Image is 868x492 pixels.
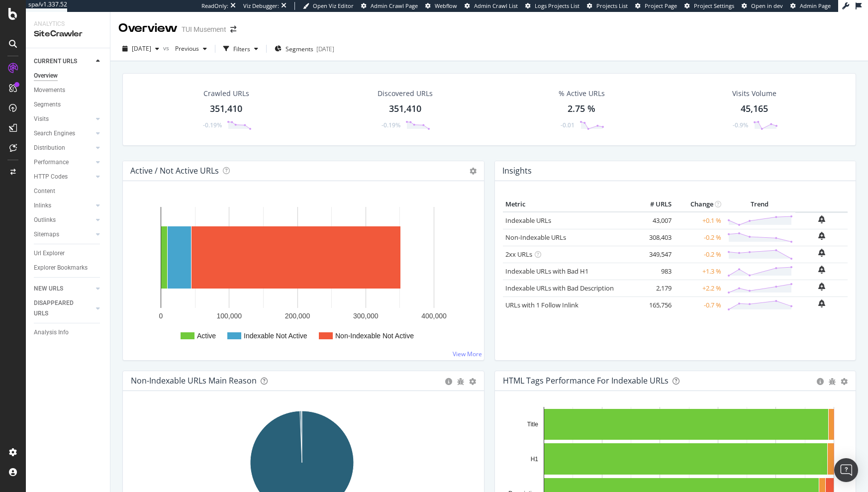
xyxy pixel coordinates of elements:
[197,332,216,340] text: Active
[445,378,452,385] div: circle-info
[694,2,734,9] span: Project Settings
[233,45,250,53] div: Filters
[34,298,84,319] div: DISAPPEARED URLS
[131,376,257,386] div: Non-Indexable URLs Main Reason
[818,299,825,307] div: bell-plus
[132,44,151,53] span: 2025 Sep. 29th
[841,378,848,385] div: gear
[34,200,93,211] a: Inlinks
[34,263,103,273] a: Explorer Bookmarks
[818,232,825,240] div: bell-plus
[182,24,226,34] div: TUI Musement
[530,456,538,463] text: H1
[34,128,75,139] div: Search Engines
[335,332,414,340] text: Non-Indexable Not Active
[503,197,634,212] th: Metric
[130,164,219,178] h4: Active / Not Active URLs
[818,266,825,274] div: bell-plus
[171,44,199,53] span: Previous
[559,89,605,98] div: % Active URLs
[201,2,228,10] div: ReadOnly:
[34,56,77,67] div: CURRENT URLS
[674,280,724,296] td: +2.2 %
[790,2,831,10] a: Admin Page
[502,164,532,178] h4: Insights
[371,2,418,9] span: Admin Crawl Page
[469,378,476,385] div: gear
[724,197,795,212] th: Trend
[316,45,334,53] div: [DATE]
[474,2,518,9] span: Admin Crawl List
[34,229,59,240] div: Sitemaps
[159,312,163,320] text: 0
[741,102,768,115] div: 45,165
[34,327,69,338] div: Analysis Info
[34,85,65,96] div: Movements
[378,89,433,98] div: Discovered URLs
[118,20,178,37] div: Overview
[34,71,58,81] div: Overview
[596,2,628,9] span: Projects List
[435,2,457,9] span: Webflow
[505,267,588,276] a: Indexable URLs with Bad H1
[674,229,724,246] td: -0.2 %
[674,263,724,280] td: +1.3 %
[635,2,677,10] a: Project Page
[34,71,103,81] a: Overview
[634,280,674,296] td: 2,179
[751,2,783,9] span: Open in dev
[818,249,825,257] div: bell-plus
[118,41,163,57] button: [DATE]
[34,20,102,28] div: Analytics
[674,296,724,313] td: -0.7 %
[163,44,171,52] span: vs
[645,2,677,9] span: Project Page
[34,172,93,182] a: HTTP Codes
[505,250,532,259] a: 2xx URLs
[818,283,825,291] div: bell-plus
[131,197,473,352] svg: A chart.
[243,2,279,10] div: Viz Debugger:
[535,2,579,9] span: Logs Projects List
[421,312,447,320] text: 400,000
[732,89,776,98] div: Visits Volume
[742,2,783,10] a: Open in dev
[34,114,49,124] div: Visits
[568,102,595,115] div: 2.75 %
[634,246,674,263] td: 349,547
[353,312,379,320] text: 300,000
[34,327,103,338] a: Analysis Info
[634,229,674,246] td: 308,403
[674,197,724,212] th: Change
[34,157,93,168] a: Performance
[244,332,307,340] text: Indexable Not Active
[505,284,614,293] a: Indexable URLs with Bad Description
[271,41,338,57] button: Segments[DATE]
[34,229,93,240] a: Sitemaps
[34,143,93,153] a: Distribution
[34,143,65,153] div: Distribution
[382,121,400,129] div: -0.19%
[361,2,418,10] a: Admin Crawl Page
[800,2,831,9] span: Admin Page
[34,56,93,67] a: CURRENT URLS
[453,350,482,358] a: View More
[457,378,464,385] div: bug
[34,186,103,197] a: Content
[230,26,236,33] div: arrow-right-arrow-left
[465,2,518,10] a: Admin Crawl List
[313,2,354,9] span: Open Viz Editor
[34,85,103,96] a: Movements
[634,263,674,280] td: 983
[34,248,65,259] div: Url Explorer
[587,2,628,10] a: Projects List
[505,300,579,309] a: URLs with 1 Follow Inlink
[525,2,579,10] a: Logs Projects List
[34,157,69,168] div: Performance
[286,45,313,53] span: Segments
[34,215,56,225] div: Outlinks
[505,233,566,242] a: Non-Indexable URLs
[203,89,249,98] div: Crawled URLs
[285,312,310,320] text: 200,000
